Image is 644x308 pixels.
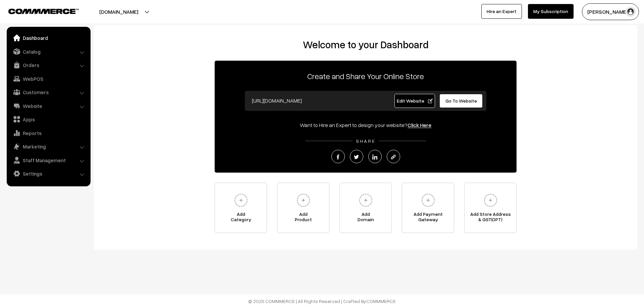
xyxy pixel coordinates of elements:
a: Marketing [8,140,88,152]
a: Reports [8,127,88,139]
a: Website [8,100,88,112]
button: [DOMAIN_NAME] [76,3,162,20]
img: plus.svg [294,191,313,209]
h2: Welcome to your Dashboard [101,39,631,51]
a: Orders [8,59,88,71]
a: Customers [8,86,88,98]
a: My Subscription [528,4,574,19]
span: Go To Website [445,98,477,104]
img: plus.svg [419,191,437,209]
a: Staff Management [8,154,88,166]
img: plus.svg [232,191,250,209]
a: COMMMERCE [366,298,396,304]
img: plus.svg [481,191,500,209]
span: Add Product [277,211,329,225]
span: Add Store Address & GST(OPT) [465,211,516,225]
img: COMMMERCE [8,9,79,14]
a: Hire an Expert [481,4,522,19]
img: plus.svg [357,191,375,209]
span: Add Category [215,211,267,225]
a: Edit Website [394,94,435,108]
a: Settings [8,168,88,180]
button: [PERSON_NAME] D [582,3,639,20]
a: AddCategory [215,183,267,233]
a: Dashboard [8,32,88,44]
span: SHARE [353,138,379,144]
a: Go To Website [439,94,483,108]
a: Add PaymentGateway [402,183,454,233]
a: Apps [8,113,88,125]
div: Want to Hire an Expert to design your website? [215,121,517,129]
span: Add Domain [340,211,391,225]
p: Create and Share Your Online Store [215,70,517,82]
img: user [626,7,636,17]
span: Edit Website [397,98,433,104]
a: Catalog [8,46,88,58]
a: WebPOS [8,73,88,85]
a: Add Store Address& GST(OPT) [464,183,517,233]
span: Add Payment Gateway [402,211,454,225]
a: AddDomain [339,183,392,233]
a: Click Here [408,122,431,128]
a: COMMMERCE [8,7,67,15]
a: AddProduct [277,183,329,233]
